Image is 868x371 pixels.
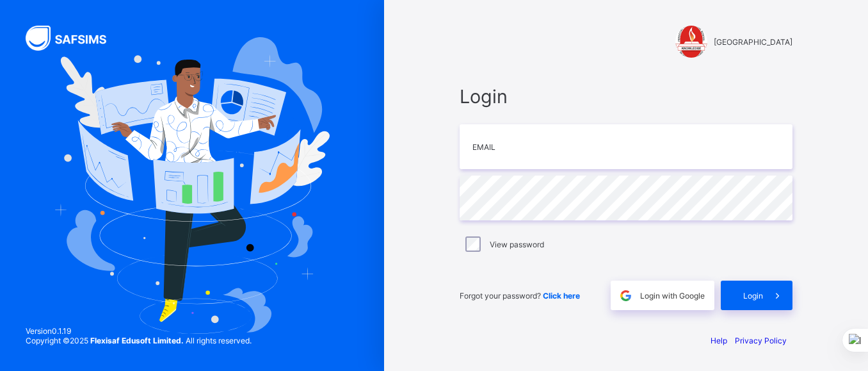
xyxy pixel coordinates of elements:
[54,37,330,334] img: Hero Image
[743,291,763,301] span: Login
[26,326,252,336] span: Version 0.1.19
[735,336,787,345] a: Privacy Policy
[460,85,792,108] span: Login
[460,291,580,301] span: Forgot your password?
[26,336,252,345] span: Copyright © 2025 All rights reserved.
[490,240,544,249] label: View password
[711,336,727,345] a: Help
[26,26,122,51] img: SAFSIMS Logo
[543,291,580,301] a: Click here
[640,291,705,301] span: Login with Google
[714,37,792,47] span: [GEOGRAPHIC_DATA]
[90,336,184,345] strong: Flexisaf Edusoft Limited.
[618,288,633,303] img: google.396cfc9801f0270233282035f929180a.svg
